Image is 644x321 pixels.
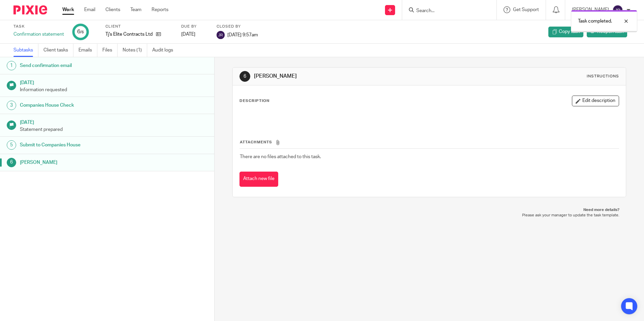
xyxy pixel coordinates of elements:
div: 6 [239,71,250,82]
label: Client [105,24,173,29]
a: Audit logs [152,44,178,57]
div: 3 [7,101,16,110]
h1: Companies House Check [20,100,145,110]
button: Edit description [572,96,619,106]
label: Closed by [217,24,258,29]
span: There are no files attached to this task. [240,154,321,159]
span: [DATE] 9:57am [227,32,258,37]
div: 6 [77,28,84,36]
a: Notes (1) [123,44,147,57]
p: Information requested [20,86,208,93]
div: 5 [7,140,16,150]
h1: [DATE] [20,117,208,126]
a: Email [84,6,95,13]
a: Team [130,6,141,13]
div: 6 [7,158,16,167]
label: Due by [181,24,208,29]
h1: [PERSON_NAME] [254,73,444,80]
div: Confirmation statement [13,31,64,38]
p: Description [239,98,269,104]
h1: [PERSON_NAME] [20,157,145,168]
h1: Send confirmation email [20,61,145,71]
a: Clients [105,6,120,13]
a: Emails [78,44,97,57]
h1: Submit to Companies House [20,140,145,150]
h1: [DATE] [20,78,208,86]
p: Task completed. [578,18,612,25]
a: Subtasks [13,44,38,57]
img: Pixie [13,5,47,14]
label: Task [13,24,64,29]
img: svg%3E [612,5,623,15]
p: Please ask your manager to update the task template. [239,213,619,218]
img: svg%3E [217,31,225,39]
a: Work [62,6,74,13]
p: Statement prepared [20,126,208,133]
button: Attach new file [239,172,278,187]
small: /6 [80,30,84,34]
a: Client tasks [43,44,73,57]
span: Attachments [240,140,272,144]
div: Instructions [587,74,619,79]
div: 1 [7,61,16,70]
a: Reports [152,6,168,13]
div: [DATE] [181,31,208,38]
p: Tj's Elite Contracts Ltd [105,31,153,38]
a: Files [102,44,118,57]
p: Need more details? [239,207,619,213]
